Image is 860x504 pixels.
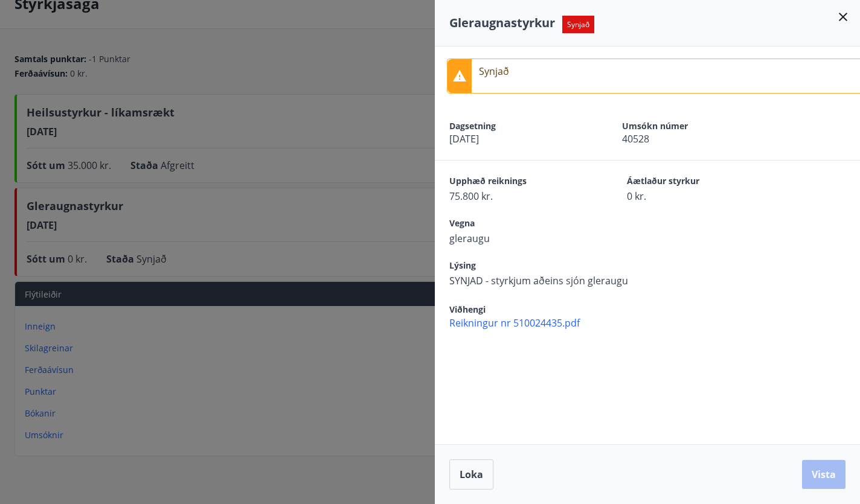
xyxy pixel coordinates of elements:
span: gleraugu [449,232,585,245]
span: Áætlaður styrkur [627,175,762,190]
span: Loka [460,468,483,481]
span: Viðhengi [449,304,486,315]
span: Upphæð reiknings [449,175,585,190]
p: Synjað [479,64,509,78]
span: [DATE] [449,132,580,145]
span: 40528 [622,132,752,145]
span: SYNJAD - styrkjum aðeins sjón gleraugu [449,274,628,287]
span: Vegna [449,217,585,232]
span: Dagsetning [449,120,580,132]
span: Gleraugnastyrkur [449,14,555,31]
button: Loka [449,459,493,490]
span: Umsókn númer [622,120,752,132]
span: Synjað [562,16,594,33]
span: Reikningur nr 510024435.pdf [449,316,860,330]
span: Lýsing [449,260,628,274]
span: 0 kr. [627,190,762,203]
span: 75.800 kr. [449,190,585,203]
